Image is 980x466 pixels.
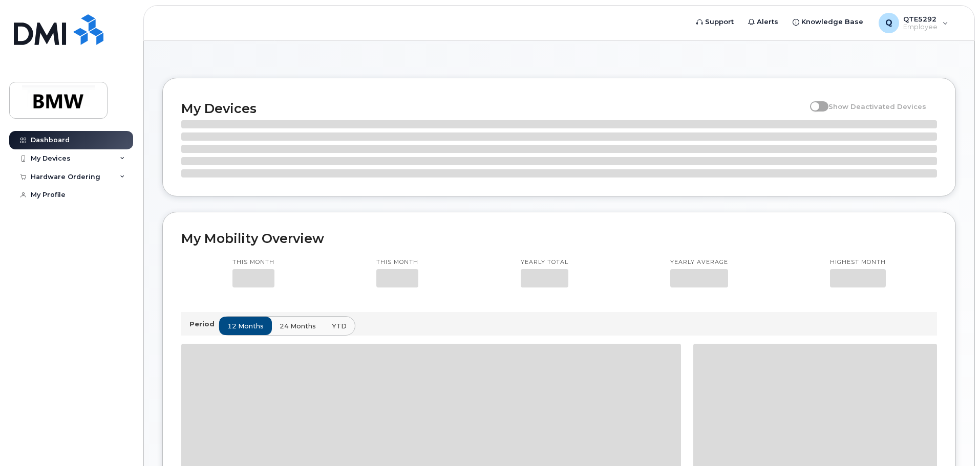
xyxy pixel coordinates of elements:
span: YTD [332,321,347,331]
p: Highest month [830,258,886,267]
p: Yearly total [521,258,568,267]
p: Yearly average [670,258,728,267]
p: Period [189,319,219,329]
h2: My Mobility Overview [181,231,937,246]
span: 24 months [280,321,316,331]
input: Show Deactivated Devices [810,97,818,105]
span: Show Deactivated Devices [828,102,926,110]
p: This month [232,258,274,267]
h2: My Devices [181,101,805,116]
p: This month [376,258,418,267]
